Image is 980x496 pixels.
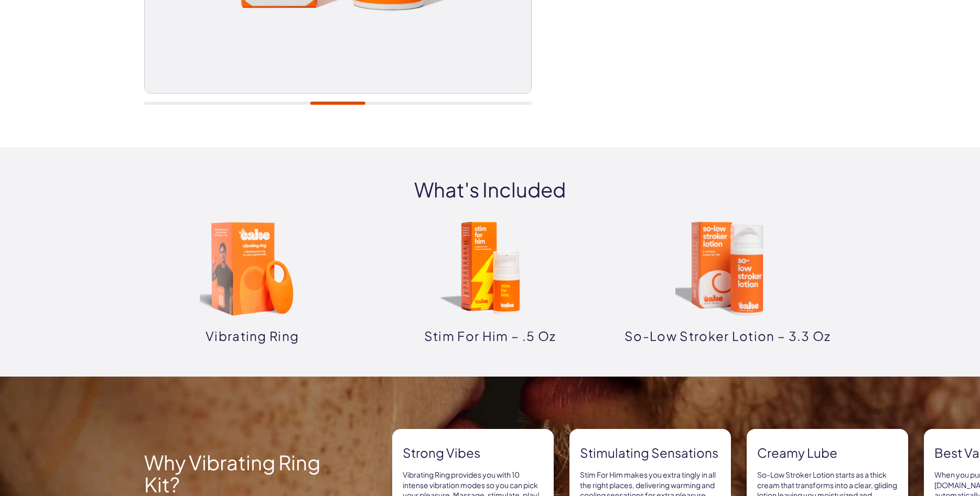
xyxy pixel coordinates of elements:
strong: Strong vibes [403,444,543,462]
img: So-Low Stroker Lotion – 3.3 oz [675,216,780,321]
p: vibrating ring [144,327,361,345]
strong: Stimulating sensations [580,444,720,462]
h2: Why Vibrating Ring Kit? [144,451,333,495]
h2: What's Included [144,179,836,201]
a: vibrating ring vibrating ring [134,216,371,345]
p: So-Low Stroker Lotion – 3.3 oz [619,327,836,345]
img: Stim For Him – .5 oz [437,216,542,321]
a: Stim For Him – .5 oz Stim For Him – .5 oz [371,216,609,345]
img: vibrating ring [200,216,305,321]
p: Stim For Him – .5 oz [382,327,598,345]
a: So-Low Stroker Lotion – 3.3 oz So-Low Stroker Lotion – 3.3 oz [609,216,846,345]
strong: Creamy lube [757,444,898,462]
